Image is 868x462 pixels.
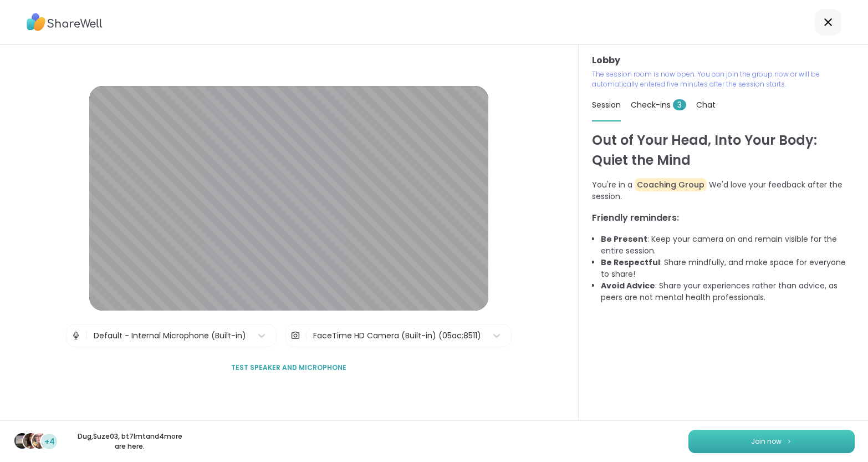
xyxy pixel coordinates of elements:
[592,54,855,67] h3: Lobby
[601,257,660,268] b: Be Respectful
[592,179,855,202] p: You're in a We'd love your feedback after the session.
[313,330,481,342] div: FaceTime HD Camera (Built-in) (05ac:8511)
[71,324,81,347] img: Microphone
[85,324,88,347] span: |
[601,280,655,291] b: Avoid Advice
[592,211,855,225] h3: Friendly reminders:
[592,99,621,110] span: Session
[14,433,30,449] img: Dug
[601,257,855,280] li: : Share mindfully, and make space for everyone to share!
[592,130,855,170] h1: Out of Your Head, Into Your Body: Quiet the Mind
[601,233,647,245] b: Be Present
[696,99,716,110] span: Chat
[231,363,346,373] span: Test speaker and microphone
[673,99,686,110] span: 3
[635,178,707,191] span: Coaching Group
[631,99,686,110] span: Check-ins
[688,430,855,453] button: Join now
[32,433,48,449] img: bt7lmt
[27,9,103,35] img: ShareWell Logo
[227,356,351,379] button: Test speaker and microphone
[751,436,782,446] span: Join now
[601,233,855,257] li: : Keep your camera on and remain visible for the entire session.
[94,330,246,342] div: Default - Internal Microphone (Built-in)
[592,69,855,89] p: The session room is now open. You can join the group now or will be automatically entered five mi...
[44,436,55,448] span: +4
[23,433,39,449] img: Suze03
[601,280,855,303] li: : Share your experiences rather than advice, as peers are not mental health professionals.
[305,324,308,347] span: |
[786,438,793,444] img: ShareWell Logomark
[68,431,192,451] p: Dug , Suze03 , bt7lmt and 4 more are here.
[290,324,300,347] img: Camera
